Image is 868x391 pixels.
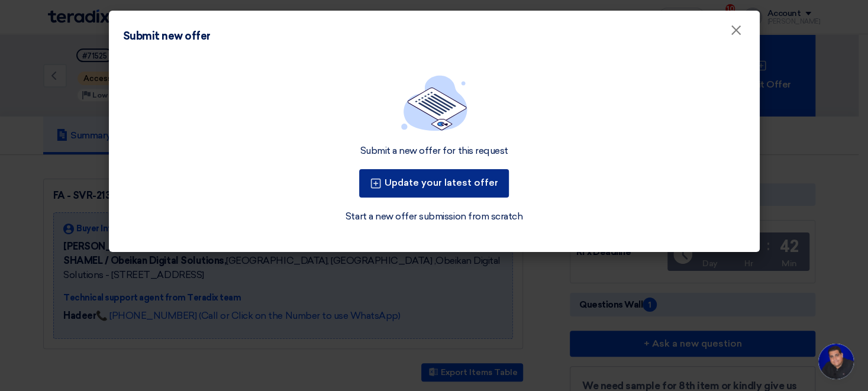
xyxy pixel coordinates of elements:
a: Start a new offer submission from scratch [346,209,522,224]
div: Open chat [818,344,854,379]
span: × [730,21,742,45]
div: Submit new offer [123,28,211,44]
button: Close [721,19,751,43]
button: Update your latest offer [359,169,509,198]
div: Submit a new offer for this request [360,145,508,157]
img: empty_state_list.svg [401,75,467,131]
